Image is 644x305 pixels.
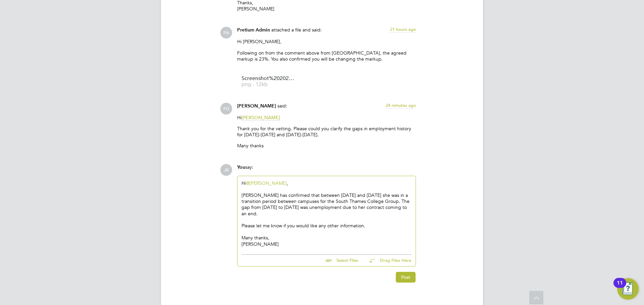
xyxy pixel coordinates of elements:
[237,164,416,176] div: say:
[237,27,270,33] span: Pretium Admin
[385,102,416,108] span: 24 minutes ago
[237,39,416,45] p: Hi [PERSON_NAME],
[390,26,416,32] span: 21 hours ago
[364,254,412,268] button: Drag Files Here
[241,82,295,87] span: png - 12kb
[241,76,295,87] a: Screenshot%202025-09-02%20145911 png - 12kb
[237,126,416,138] p: Thank you for the vetting. Please could you clarify the gaps in employment history for [DATE]-[DA...
[220,103,232,115] span: FO
[237,143,416,149] p: Many thanks
[617,278,639,300] button: Open Resource Center, 11 new notifications
[241,76,295,81] span: Screenshot%202025-09-02%20145911
[617,283,623,292] div: 11
[241,241,412,247] div: [PERSON_NAME]
[277,103,287,109] span: said:
[396,272,416,283] button: Post
[220,164,232,176] span: JK
[241,180,412,247] div: Hi ​,
[237,115,416,121] p: Hi
[241,192,412,217] div: [PERSON_NAME] has confirmed that between [DATE] and [DATE] she was in a transition period between...
[220,27,232,39] span: PA
[271,27,322,33] span: attached a file and said:
[237,103,276,109] span: [PERSON_NAME]
[241,115,280,121] span: [PERSON_NAME]
[241,223,412,229] div: Please let me know if you would like any other information.
[246,180,287,186] a: @[PERSON_NAME]
[237,164,245,170] span: You
[237,50,416,62] p: Following on from the comment above from [GEOGRAPHIC_DATA], the agreed markup is 23%. You also co...
[241,235,412,241] div: Many thanks,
